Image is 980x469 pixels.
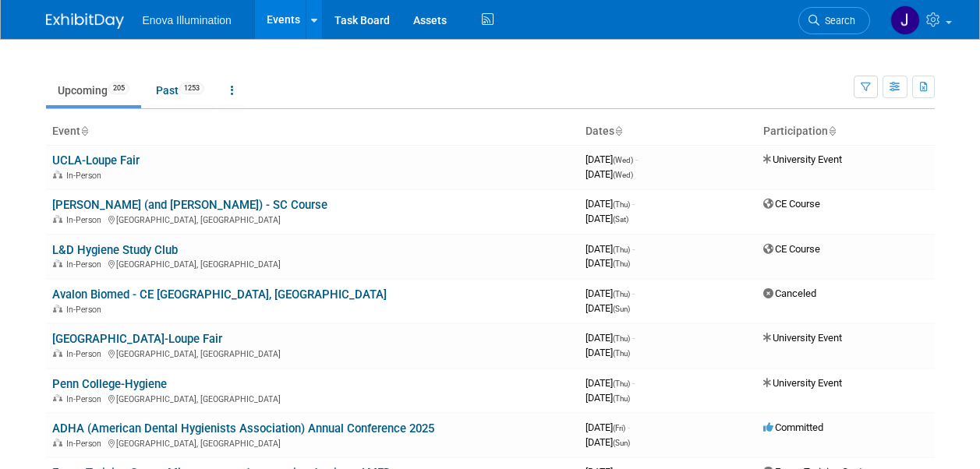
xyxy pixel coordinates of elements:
[586,257,630,269] span: [DATE]
[819,15,855,26] span: Search
[143,14,232,26] span: Enova Illumination
[66,439,106,449] span: In-Person
[635,153,638,165] span: -
[66,171,106,181] span: In-Person
[52,153,140,167] a: UCLA-Loupe Fair
[108,83,129,94] span: 205
[613,156,633,164] span: (Wed)
[613,259,630,268] span: (Thu)
[52,421,434,436] a: ADHA (American Dental Hygienists Association) Annual Conference 2025
[763,421,823,433] span: Committed
[46,118,579,145] th: Event
[52,347,573,359] div: [GEOGRAPHIC_DATA], [GEOGRAPHIC_DATA]
[613,334,630,343] span: (Thu)
[53,171,62,178] img: In-Person Event
[52,287,387,301] a: Avalon Biomed - CE [GEOGRAPHIC_DATA], [GEOGRAPHIC_DATA]
[586,198,635,210] span: [DATE]
[46,13,124,29] img: ExhibitDay
[763,377,842,389] span: University Event
[613,171,633,179] span: (Wed)
[763,332,842,344] span: University Event
[763,243,820,255] span: CE Course
[586,168,633,180] span: [DATE]
[632,287,635,299] span: -
[890,5,920,35] img: JeffM Metcalf
[66,215,106,225] span: In-Person
[613,439,630,447] span: (Sun)
[586,287,635,299] span: [DATE]
[613,245,630,254] span: (Thu)
[66,394,106,404] span: In-Person
[763,198,820,210] span: CE Course
[613,349,630,358] span: (Thu)
[586,302,630,314] span: [DATE]
[586,213,628,224] span: [DATE]
[757,118,935,145] th: Participation
[52,243,178,257] a: L&D Hygiene Study Club
[586,347,630,358] span: [DATE]
[613,215,628,224] span: (Sat)
[53,259,62,267] img: In-Person Event
[53,349,62,357] img: In-Person Event
[632,332,635,344] span: -
[613,424,625,432] span: (Fri)
[53,215,62,223] img: In-Person Event
[586,243,635,255] span: [DATE]
[66,259,106,270] span: In-Person
[632,377,635,389] span: -
[613,394,630,403] span: (Thu)
[53,305,62,312] img: In-Person Event
[80,125,88,137] a: Sort by Event Name
[52,436,573,449] div: [GEOGRAPHIC_DATA], [GEOGRAPHIC_DATA]
[632,243,635,255] span: -
[586,436,630,448] span: [DATE]
[798,7,870,34] a: Search
[52,392,573,404] div: [GEOGRAPHIC_DATA], [GEOGRAPHIC_DATA]
[763,153,842,165] span: University Event
[763,287,816,299] span: Canceled
[52,377,167,391] a: Penn College-Hygiene
[144,76,216,105] a: Past1253
[632,198,635,210] span: -
[828,125,836,137] a: Sort by Participation Type
[52,332,222,346] a: [GEOGRAPHIC_DATA]-Loupe Fair
[66,305,106,315] span: In-Person
[53,394,62,402] img: In-Person Event
[66,349,106,359] span: In-Person
[579,118,757,145] th: Dates
[586,332,635,344] span: [DATE]
[52,213,573,225] div: [GEOGRAPHIC_DATA], [GEOGRAPHIC_DATA]
[614,125,622,137] a: Sort by Start Date
[628,421,630,433] span: -
[613,305,630,313] span: (Sun)
[586,421,630,433] span: [DATE]
[53,439,62,446] img: In-Person Event
[586,392,630,404] span: [DATE]
[613,200,630,209] span: (Thu)
[52,198,327,212] a: [PERSON_NAME] (and [PERSON_NAME]) - SC Course
[46,76,141,105] a: Upcoming205
[179,83,204,94] span: 1253
[586,377,635,389] span: [DATE]
[613,379,630,388] span: (Thu)
[586,153,638,165] span: [DATE]
[613,290,630,298] span: (Thu)
[52,257,573,270] div: [GEOGRAPHIC_DATA], [GEOGRAPHIC_DATA]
